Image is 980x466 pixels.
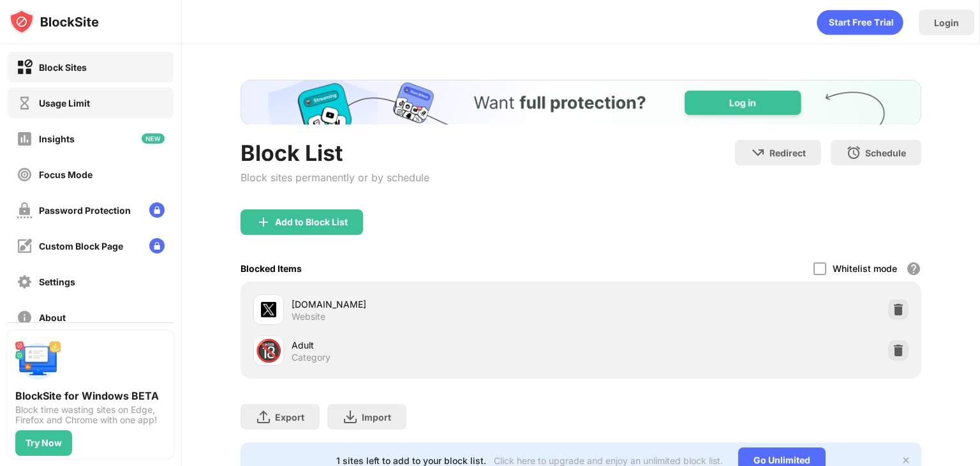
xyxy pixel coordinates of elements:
img: time-usage-off.svg [17,95,33,111]
img: lock-menu.svg [149,238,165,253]
div: [DOMAIN_NAME] [292,297,581,311]
div: Category [292,352,330,363]
div: animation [817,10,903,35]
div: Settings [39,276,75,287]
div: Block sites permanently or by schedule [241,171,429,184]
div: Login [934,17,959,28]
div: 🔞 [255,338,282,364]
div: Block List [241,140,429,166]
div: Block Sites [39,62,87,73]
div: Password Protection [39,205,131,216]
img: favicons [261,302,276,317]
div: Add to Block List [275,217,348,227]
div: 1 sites left to add to your block list. [336,455,486,466]
img: settings-off.svg [17,274,33,290]
div: Block time wasting sites on Edge, Firefox and Chrome with one app! [15,405,166,425]
img: about-off.svg [17,310,33,326]
div: BlockSite for Windows BETA [15,389,166,402]
div: Whitelist mode [833,263,897,274]
img: lock-menu.svg [149,202,165,218]
img: x-button.svg [901,455,911,465]
img: logo-blocksite.svg [9,9,99,34]
img: insights-off.svg [17,131,33,147]
div: Adult [292,338,581,352]
div: Focus Mode [39,169,93,180]
div: Usage Limit [39,98,90,109]
div: About [39,312,66,323]
div: Blocked Items [241,263,302,274]
iframe: Banner [241,80,921,124]
img: customize-block-page-off.svg [17,238,33,254]
img: new-icon.svg [142,133,165,144]
img: block-on.svg [17,59,33,75]
div: Export [275,412,304,423]
div: Insights [39,133,75,144]
div: Click here to upgrade and enjoy an unlimited block list. [494,455,723,466]
div: Schedule [865,147,906,158]
div: Try Now [26,438,62,448]
div: Redirect [769,147,806,158]
div: Custom Block Page [39,241,123,252]
div: Import [362,412,391,423]
img: password-protection-off.svg [17,202,33,218]
img: focus-off.svg [17,167,33,183]
img: push-desktop.svg [15,338,61,384]
div: Website [292,311,325,322]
